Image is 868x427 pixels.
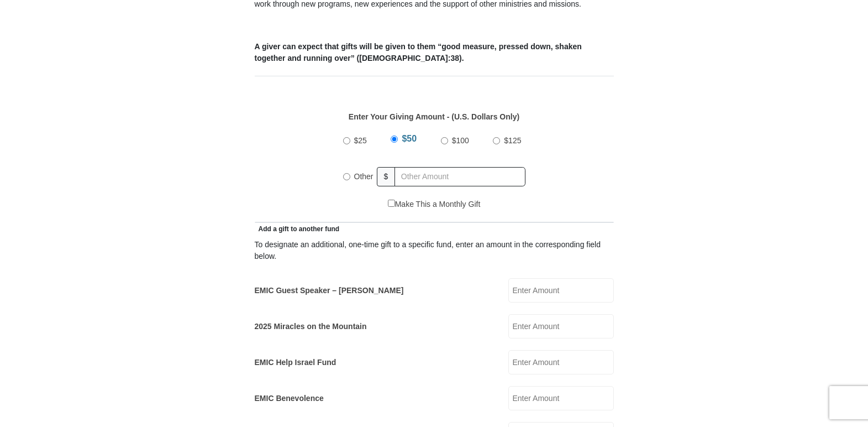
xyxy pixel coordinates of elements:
[255,321,367,332] label: 2025 Miracles on the Mountain
[255,357,336,368] label: EMIC Help Israel Fund
[377,167,396,186] span: $
[349,112,519,121] strong: Enter Your Giving Amount - (U.S. Dollars Only)
[394,167,525,186] input: Other Amount
[255,393,324,404] label: EMIC Benevolence
[508,278,614,303] input: Enter Amount
[508,350,614,374] input: Enter Amount
[452,136,469,145] span: $100
[255,285,404,296] label: EMIC Guest Speaker – [PERSON_NAME]
[402,134,417,143] span: $50
[354,136,367,145] span: $25
[354,172,373,181] span: Other
[388,199,481,210] label: Make This a Monthly Gift
[255,239,614,262] div: To designate an additional, one-time gift to a specific fund, enter an amount in the correspondin...
[508,386,614,410] input: Enter Amount
[388,200,395,207] input: Make This a Monthly Gift
[508,314,614,339] input: Enter Amount
[504,136,521,145] span: $125
[255,225,340,233] span: Add a gift to another fund
[255,42,582,63] b: A giver can expect that gifts will be given to them “good measure, pressed down, shaken together ...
